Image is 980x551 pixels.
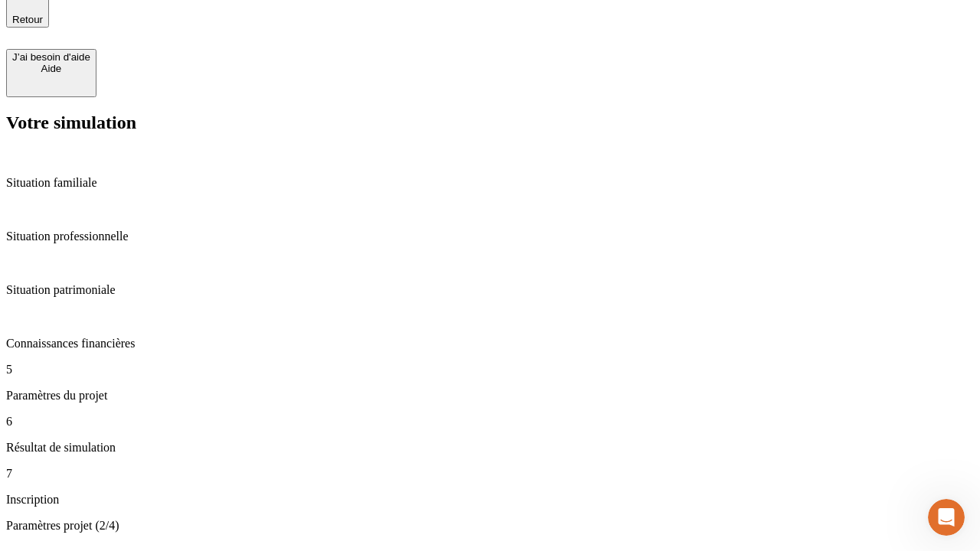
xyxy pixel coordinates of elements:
[6,176,974,190] p: Situation familiale
[6,467,974,481] p: 7
[6,389,974,403] p: Paramètres du projet
[6,493,974,507] p: Inscription
[6,415,974,429] p: 6
[6,283,974,297] p: Situation patrimoniale
[6,230,974,243] p: Situation professionnelle
[6,49,96,97] button: J’ai besoin d'aideAide
[12,14,43,25] span: Retour
[6,441,974,455] p: Résultat de simulation
[12,51,90,63] div: J’ai besoin d'aide
[6,519,974,533] p: Paramètres projet (2/4)
[6,112,974,133] h2: Votre simulation
[6,363,974,377] p: 5
[12,63,90,74] div: Aide
[6,337,974,350] p: Connaissances financières
[928,499,965,536] iframe: Intercom live chat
